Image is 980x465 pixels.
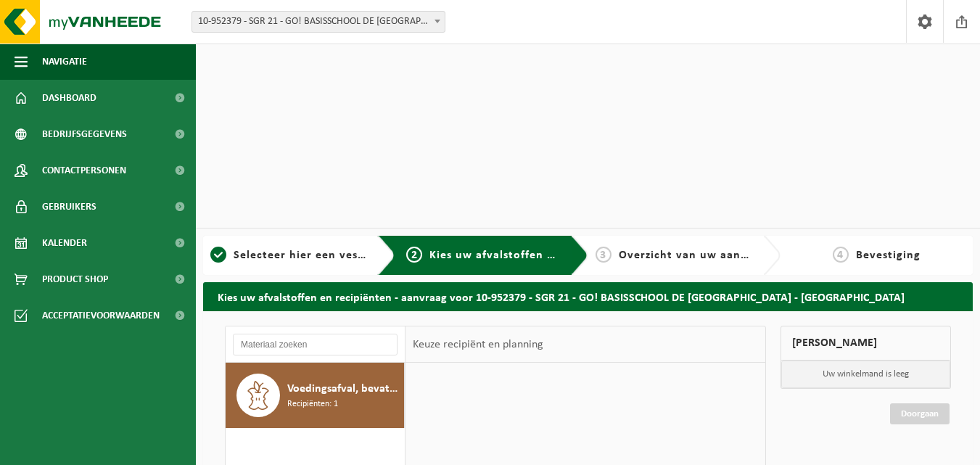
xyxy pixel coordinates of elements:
span: Gebruikers [42,189,96,225]
span: Overzicht van uw aanvraag [619,250,772,261]
input: Materiaal zoeken [233,334,398,355]
span: Kalender [42,225,87,261]
span: Voedingsafval, bevat producten van dierlijke oorsprong, onverpakt, categorie 3 [287,380,400,398]
span: 10-952379 - SGR 21 - GO! BASISSCHOOL DE WERELDBRUG - OUDENAARDE [192,11,445,33]
a: 1Selecteer hier een vestiging [210,247,366,264]
div: Keuze recipiënt en planning [405,326,551,363]
span: Contactpersonen [42,152,126,189]
span: Product Shop [42,261,108,297]
span: 4 [833,247,849,263]
span: Kies uw afvalstoffen en recipiënten [429,250,629,261]
span: Acceptatievoorwaarden [42,297,160,334]
a: Doorgaan [890,403,950,424]
span: Bedrijfsgegevens [42,116,127,152]
p: Uw winkelmand is leeg [781,361,950,388]
span: 10-952379 - SGR 21 - GO! BASISSCHOOL DE WERELDBRUG - OUDENAARDE [192,12,445,32]
button: Voedingsafval, bevat producten van dierlijke oorsprong, onverpakt, categorie 3 Recipiënten: 1 [226,363,405,428]
span: Bevestiging [856,250,921,261]
span: Dashboard [42,80,96,116]
span: 2 [406,247,422,263]
span: Navigatie [42,44,87,80]
span: 1 [210,247,226,263]
span: Selecteer hier een vestiging [234,250,390,261]
span: Recipiënten: 1 [287,398,338,411]
h2: Kies uw afvalstoffen en recipiënten - aanvraag voor 10-952379 - SGR 21 - GO! BASISSCHOOL DE [GEOG... [203,282,973,310]
div: [PERSON_NAME] [781,326,951,361]
span: 3 [596,247,612,263]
